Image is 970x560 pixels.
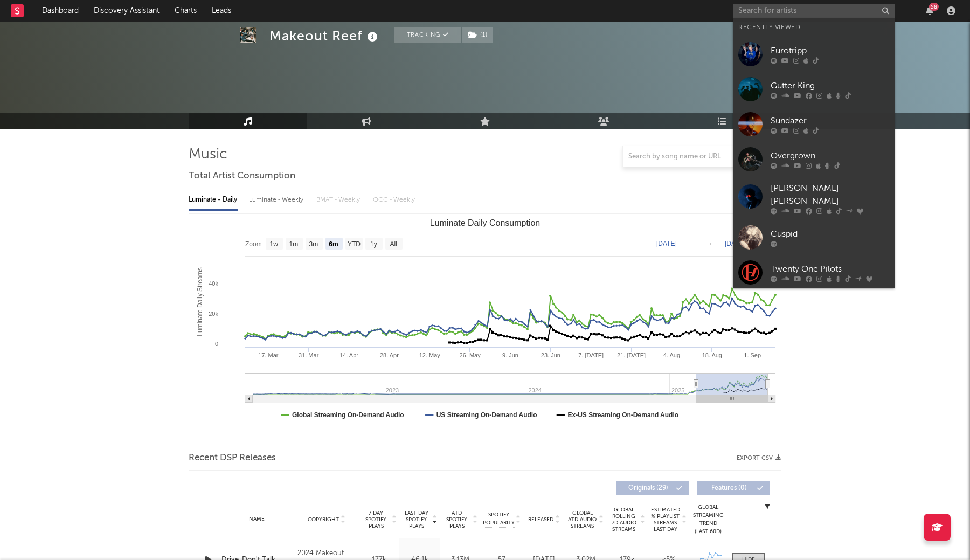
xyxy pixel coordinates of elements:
text: 17. Mar [258,352,279,358]
button: Originals(29) [616,481,689,495]
text: 23. Jun [541,352,560,358]
span: Last Day Spotify Plays [402,510,431,529]
a: Cuspid [733,220,895,255]
span: ( 1 ) [461,27,493,43]
text: 31. Mar [299,352,319,358]
text: [DATE] [656,240,677,247]
div: Name [221,515,292,523]
span: Spotify Popularity [483,511,515,527]
span: Total Artist Consumption [189,170,295,183]
div: Overgrown [771,149,889,162]
a: Sundazer [733,107,895,142]
span: Copyright [308,516,339,523]
text: 9. Jun [502,352,518,358]
text: 6m [329,240,338,248]
span: Originals ( 29 ) [623,485,673,492]
div: Recently Viewed [738,21,889,34]
text: 7. [DATE] [578,352,604,358]
text: 21. [DATE] [617,352,646,358]
text: Zoom [245,240,262,248]
text: 14. Apr [339,352,358,358]
text: Global Streaming On-Demand Audio [292,411,404,419]
div: Luminate - Weekly [249,191,306,209]
span: Recent DSP Releases [189,452,276,465]
text: 1m [289,240,299,248]
text: 0 [215,341,218,347]
div: Sundazer [771,114,889,127]
span: ATD Spotify Plays [442,510,471,529]
button: 58 [926,6,933,15]
text: Luminate Daily Consumption [430,218,541,227]
text: 3m [309,240,318,248]
text: 1w [270,240,279,248]
div: 58 [929,3,939,11]
text: Luminate Daily Streams [196,267,204,336]
div: Gutter King [771,79,889,92]
button: Export CSV [737,455,781,461]
text: All [390,240,397,248]
span: Released [528,516,553,523]
span: Features ( 0 ) [704,485,754,492]
text: 1y [370,240,377,248]
text: → [706,240,713,247]
a: Overgrown [733,142,895,177]
svg: Luminate Daily Consumption [189,214,781,430]
a: Eurotripp [733,37,895,72]
text: US Streaming On-Demand Audio [436,411,537,419]
span: Global ATD Audio Streams [567,510,597,529]
text: 12. May [419,352,441,358]
div: [PERSON_NAME] [PERSON_NAME] [771,182,889,208]
input: Search by song name or URL [623,153,737,161]
text: 1. Sep [744,352,761,358]
button: (1) [462,27,493,43]
a: Twenty One Pilots [733,255,895,290]
div: Makeout Reef [269,27,380,45]
span: Global Rolling 7D Audio Streams [609,507,639,533]
div: Twenty One Pilots [771,262,889,275]
button: Tracking [394,27,461,43]
div: Global Streaming Trend (Last 60D) [692,503,724,536]
div: Luminate - Daily [189,191,238,209]
text: 18. Aug [702,352,722,358]
span: Estimated % Playlist Streams Last Day [650,507,680,533]
div: Cuspid [771,227,889,240]
a: [PERSON_NAME] [PERSON_NAME] [733,177,895,220]
text: YTD [348,240,361,248]
button: Features(0) [697,481,770,495]
text: 40k [209,280,218,287]
input: Search for artists [733,4,895,18]
div: Eurotripp [771,44,889,57]
text: [DATE] [725,240,745,247]
text: 20k [209,310,218,317]
text: 28. Apr [380,352,399,358]
span: 7 Day Spotify Plays [362,510,390,529]
a: Gutter King [733,72,895,107]
text: Ex-US Streaming On-Demand Audio [568,411,679,419]
text: 26. May [460,352,481,358]
text: 4. Aug [663,352,680,358]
